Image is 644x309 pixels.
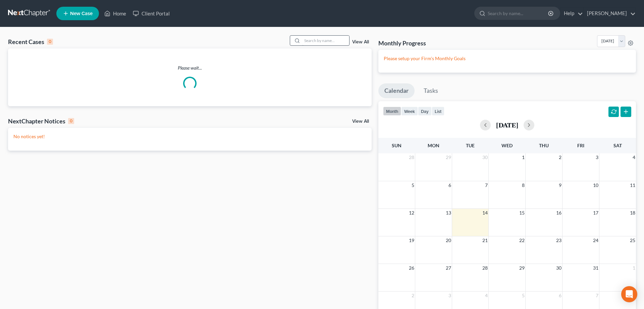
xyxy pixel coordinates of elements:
a: Help [560,7,583,20]
a: Home [101,7,129,20]
span: Wed [501,143,513,148]
p: No notices yet! [13,133,366,140]
div: Open Intercom Messenger [621,286,637,302]
span: 3 [448,292,452,300]
span: 7 [484,181,488,189]
a: Client Portal [129,7,173,20]
button: month [383,107,401,116]
input: Search by name... [488,7,549,20]
span: 8 [521,181,525,189]
span: 26 [408,264,415,272]
span: Sun [392,143,401,148]
span: 17 [592,209,599,217]
span: 9 [558,181,562,189]
span: Fri [577,143,584,148]
span: 1 [521,153,525,161]
span: 11 [629,181,636,189]
p: Please setup your Firm's Monthly Goals [384,55,631,62]
span: 15 [519,209,525,217]
div: NextChapter Notices [8,117,74,125]
span: 24 [592,236,599,244]
a: View All [352,119,369,124]
span: 18 [629,209,636,217]
p: Please wait... [8,65,372,71]
span: Sat [613,143,622,148]
span: Thu [539,143,549,148]
h2: [DATE] [496,121,518,128]
span: 29 [519,264,525,272]
span: 5 [411,181,415,189]
span: 30 [555,264,562,272]
span: 16 [555,209,562,217]
a: Tasks [418,83,444,98]
span: 31 [592,264,599,272]
button: day [418,107,432,116]
span: 2 [411,292,415,300]
span: 23 [555,236,562,244]
span: 21 [482,236,488,244]
h3: Monthly Progress [378,39,426,47]
div: 0 [68,118,74,124]
span: 2 [558,153,562,161]
span: 28 [482,264,488,272]
span: 4 [484,292,488,300]
span: 20 [445,236,452,244]
a: [PERSON_NAME] [584,7,636,20]
div: Recent Cases [8,38,53,46]
span: 6 [448,181,452,189]
span: 28 [408,153,415,161]
span: 7 [595,292,599,300]
button: week [401,107,418,116]
span: 5 [521,292,525,300]
span: 19 [408,236,415,244]
span: 6 [558,292,562,300]
a: View All [352,40,369,44]
div: 0 [47,39,53,45]
span: Tue [466,143,475,148]
span: 29 [445,153,452,161]
span: Mon [428,143,439,148]
a: Calendar [378,83,415,98]
button: list [432,107,444,116]
span: 14 [482,209,488,217]
span: 30 [482,153,488,161]
span: New Case [70,11,93,16]
span: 1 [632,264,636,272]
span: 3 [595,153,599,161]
span: 22 [519,236,525,244]
span: 25 [629,236,636,244]
span: 4 [632,153,636,161]
span: 12 [408,209,415,217]
span: 10 [592,181,599,189]
input: Search by name... [302,36,349,45]
span: 27 [445,264,452,272]
span: 13 [445,209,452,217]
